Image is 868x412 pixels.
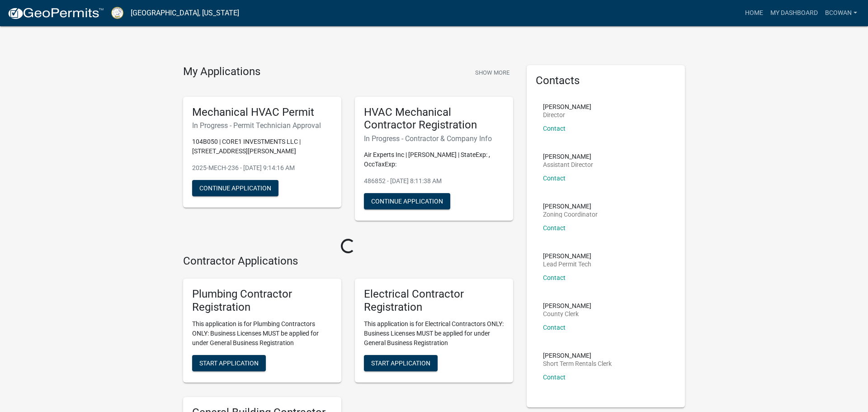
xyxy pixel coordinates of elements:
[543,112,591,118] p: Director
[536,74,676,87] h5: Contacts
[192,288,332,314] h5: Plumbing Contractor Registration
[767,5,821,22] a: My Dashboard
[543,104,591,110] p: [PERSON_NAME]
[364,134,504,143] h6: In Progress - Contractor & Company Info
[543,324,566,331] a: Contact
[364,319,504,348] p: This application is for Electrical Contractors ONLY: Business Licenses MUST be applied for under ...
[543,161,593,168] p: Assistant Director
[131,5,239,21] a: [GEOGRAPHIC_DATA], [US_STATE]
[543,274,566,281] a: Contact
[364,150,504,169] p: Air Experts Inc | [PERSON_NAME] | StateExp: , OccTaxExp:
[192,163,332,173] p: 2025-MECH-236 - [DATE] 9:14:16 AM
[543,311,591,317] p: County Clerk
[183,255,513,268] h4: Contractor Applications
[543,253,591,259] p: [PERSON_NAME]
[192,137,332,156] p: 104B050 | CORE1 INVESTMENTS LLC | [STREET_ADDRESS][PERSON_NAME]
[472,65,513,80] button: Show More
[183,65,260,79] h4: My Applications
[199,359,259,366] span: Start Application
[543,261,591,267] p: Lead Permit Tech
[364,106,504,132] h5: HVAC Mechanical Contractor Registration
[543,360,612,367] p: Short Term Rentals Clerk
[543,175,566,182] a: Contact
[192,355,266,371] button: Start Application
[543,303,591,309] p: [PERSON_NAME]
[364,176,504,186] p: 486852 - [DATE] 8:11:38 AM
[364,193,450,209] button: Continue Application
[543,374,566,381] a: Contact
[192,121,332,130] h6: In Progress - Permit Technician Approval
[111,7,123,19] img: Putnam County, Georgia
[364,355,438,371] button: Start Application
[192,106,332,119] h5: Mechanical HVAC Permit
[543,211,598,218] p: Zoning Coordinator
[364,288,504,314] h5: Electrical Contractor Registration
[543,352,612,359] p: [PERSON_NAME]
[192,319,332,348] p: This application is for Plumbing Contractors ONLY: Business Licenses MUST be applied for under Ge...
[192,180,278,196] button: Continue Application
[543,125,566,132] a: Contact
[371,359,430,366] span: Start Application
[543,203,598,209] p: [PERSON_NAME]
[543,224,566,232] a: Contact
[741,5,767,22] a: Home
[821,5,861,22] a: bcowan
[543,153,593,160] p: [PERSON_NAME]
